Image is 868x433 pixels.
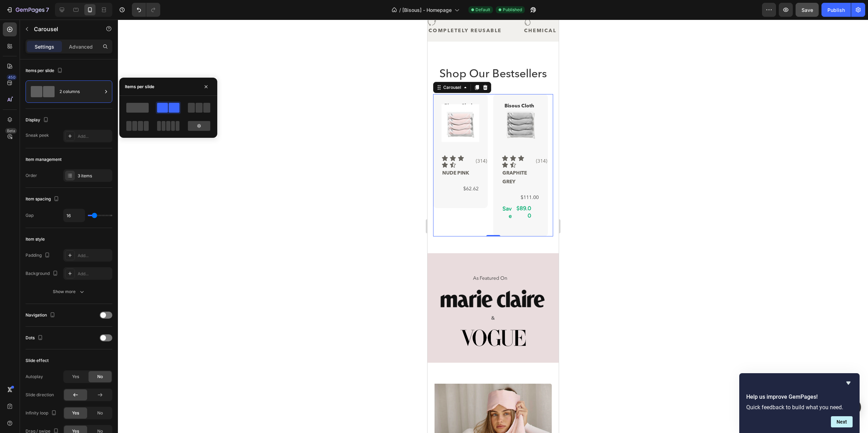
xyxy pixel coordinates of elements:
div: Padding [26,251,51,260]
span: [Bisous] - Homepage [402,6,452,14]
p: Quick feedback to build what you need. [746,404,853,411]
p: 7 [46,6,49,14]
p: GRAPHITE GREY [75,149,111,167]
div: Beta [5,128,17,134]
button: Hide survey [844,379,853,387]
span: Save [802,7,813,13]
button: Show more [26,285,112,298]
p: Advanced [69,43,93,50]
div: Navigation [26,311,57,320]
div: Items per slide [26,66,64,76]
div: Sneak peek [26,132,49,139]
div: Dots [26,333,44,343]
p: Settings [35,43,54,50]
button: Save [796,3,819,17]
p: & [12,294,119,303]
div: Add... [78,133,111,140]
input: Auto [64,209,85,222]
p: Bisous Cloth [77,82,130,91]
div: 450 [7,74,17,80]
div: Item management [26,156,62,163]
h2: Help us improve GemPages! [746,393,853,401]
div: $111.00 [66,173,112,183]
div: Item spacing [26,194,61,204]
div: Slide direction [26,392,54,398]
div: Items per slide [125,84,154,90]
iframe: Design area [428,20,559,433]
div: Order [26,172,37,179]
div: Slide effect [26,357,49,364]
a: Bisous Pack - Nude Pink [14,85,52,122]
div: Autoplay [26,374,43,380]
p: As Featured On [12,255,114,263]
div: Item style [26,236,45,242]
span: Yes [72,374,79,380]
span: No [97,410,103,416]
span: / [399,6,401,14]
div: Add... [78,271,111,277]
button: Publish [821,3,851,17]
img: gempages_571494944317900000-e45679bb-2b10-4e6e-bb8f-861fbc70ccf8.png [33,310,98,327]
div: Help us improve GemPages! [746,379,853,427]
p: Bisous Cloth [17,82,70,91]
div: Undo/Redo [132,3,160,17]
button: Next question [831,416,853,427]
p: (314) [108,137,120,146]
span: Yes [72,410,79,416]
div: Carousel [14,65,35,71]
div: 3 items [78,173,111,179]
p: (314) [48,137,59,146]
span: No [97,374,103,380]
p: Carousel [34,25,93,33]
h2: Shop Our Bestsellers [6,47,126,63]
div: Infinity loop [26,409,58,418]
a: Bisous Pack - Graphite Grey [74,85,112,122]
div: Show more [53,288,85,295]
img: gempages_571494944317900000-e4a4d3ba-4e1c-413d-9b1c-4697aa2bdc52.png [11,270,120,288]
div: Add... [78,253,111,259]
div: Gap [26,212,34,219]
div: Publish [827,6,845,14]
div: 2 columns [59,84,102,100]
div: Display [26,115,50,125]
button: 7 [3,3,52,17]
span: Default [475,7,490,13]
span: Published [503,7,522,13]
div: Background [26,269,59,278]
p: CHEMICAL FREE [97,7,146,16]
